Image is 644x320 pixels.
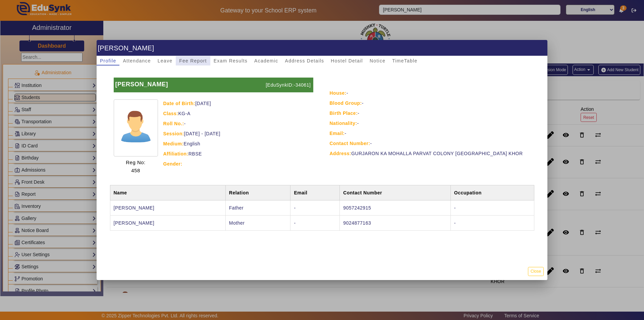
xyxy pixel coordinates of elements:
[370,58,385,63] span: Notice
[163,150,313,158] div: RBSE
[163,140,313,148] div: English
[114,99,158,156] img: profile.png
[330,110,358,116] strong: Birth Place:
[330,131,345,136] strong: Email:
[158,58,172,63] span: Leave
[450,185,534,200] th: Occupation
[163,141,184,146] strong: Medium:
[225,200,290,216] td: Father
[450,200,534,216] td: -
[123,58,151,63] span: Attendance
[450,216,534,231] td: -
[163,131,184,136] strong: Session:
[163,111,178,116] strong: Class:
[528,267,544,276] button: Close
[100,58,116,63] span: Profile
[163,130,313,138] div: [DATE] - [DATE]
[163,99,313,107] div: [DATE]
[110,185,225,200] th: Name
[163,101,196,106] strong: Date of Birth:
[330,99,532,107] div: -
[330,141,370,146] strong: Contact Number:
[126,158,146,167] p: Reg No:
[330,119,532,127] div: -
[110,200,225,216] td: [PERSON_NAME]
[290,185,340,200] th: Email
[392,58,417,63] span: TimeTable
[163,161,182,167] strong: Gender:
[225,216,290,231] td: Mother
[97,40,547,56] h1: [PERSON_NAME]
[179,58,207,63] span: Fee Report
[330,139,532,147] div: -
[330,121,357,126] strong: Nationality:
[126,167,146,175] p: 458
[340,185,450,200] th: Contact Number
[330,149,532,157] div: GURJARON KA MOHALLA PARVAT COLONY [GEOGRAPHIC_DATA] KHOR
[115,81,168,88] b: [PERSON_NAME]
[163,120,313,128] div: -
[163,151,189,156] strong: Affiliation:
[163,109,313,118] div: KG-A
[330,100,362,106] strong: Blood Group:
[330,89,532,97] div: -
[330,109,532,117] div: -
[331,58,363,63] span: Hostel Detail
[340,200,450,216] td: 9057242915
[330,90,346,96] strong: House:
[290,200,340,216] td: -
[340,216,450,231] td: 9024877163
[285,58,324,63] span: Address Details
[264,78,313,92] p: [EduSynkID:-34061]
[330,151,352,156] strong: Address:
[330,129,532,137] div: -
[290,216,340,231] td: -
[163,121,184,126] strong: Roll No.:
[110,216,225,231] td: [PERSON_NAME]
[254,58,278,63] span: Academic
[225,185,290,200] th: Relation
[214,58,248,63] span: Exam Results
